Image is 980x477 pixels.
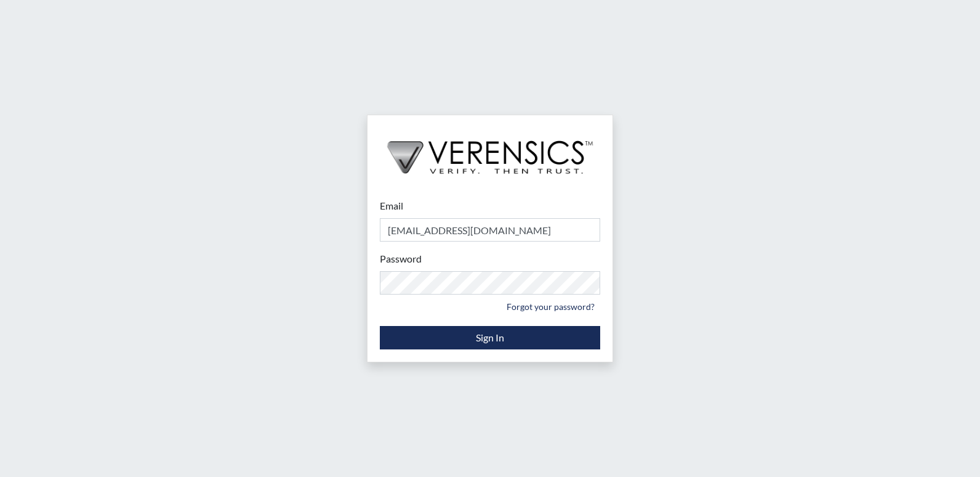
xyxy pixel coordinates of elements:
label: Password [380,251,422,266]
img: logo-wide-black.2aad4157.png [367,115,612,187]
label: Email [380,198,403,213]
button: Sign In [380,326,600,349]
a: Forgot your password? [501,297,600,316]
input: Email [380,218,600,242]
